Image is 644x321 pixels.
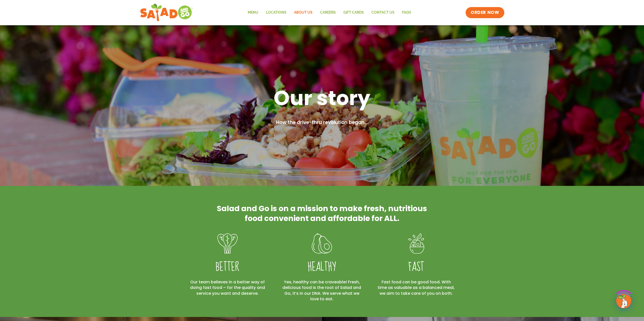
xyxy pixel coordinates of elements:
h1: Our story [191,85,454,111]
a: FAQs [398,7,415,18]
a: ORDER NOW [466,7,504,18]
nav: Menu [244,7,415,18]
span: ORDER NOW [471,10,499,16]
a: Contact Us [368,7,398,18]
h4: Healthy [282,260,361,274]
h2: Yes, healthy can be craveable! Fresh, delicious food is the root of Salad and Go, it’s in our DNA... [282,279,361,302]
a: Menu [244,7,262,18]
a: About Us [290,7,316,18]
a: GIFT CARDS [340,7,368,18]
h4: Better [188,260,267,274]
h2: How the drive-thru revolution began... [191,119,454,126]
h2: Salad and Go is on a mission to make fresh, nutritious food convenient and affordable for ALL. [216,204,428,223]
h2: Our team believes in a better way of doing fast food – for the quality and service you want and d... [188,279,267,296]
h2: Fast food can be good food. With time as valuable as a balanced meal, we aim to take care of you ... [377,279,456,296]
img: new-SAG-logo-768×292 [140,3,193,23]
h4: FAST [377,260,456,274]
a: Locations [262,7,290,18]
a: Careers [316,7,340,18]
